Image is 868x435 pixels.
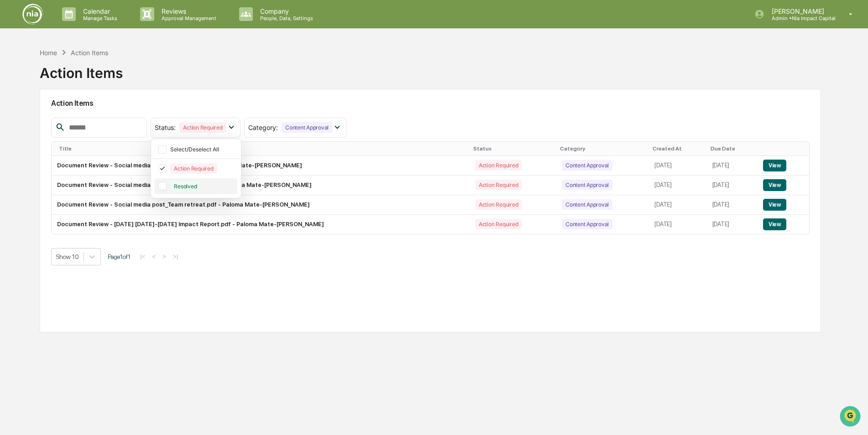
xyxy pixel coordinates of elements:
button: < [149,253,158,260]
button: > [160,253,169,260]
span: Preclearance [18,115,59,124]
div: Content Approval [562,199,612,210]
div: Content Approval [562,219,612,229]
td: Document Review - Social media post_Climate Week.pdf - Paloma Mate-[PERSON_NAME] [52,176,470,195]
div: We're available if you need us! [31,79,115,86]
a: 🖐️Preclearance [5,111,63,128]
button: >| [170,253,181,260]
p: [PERSON_NAME] [764,7,836,15]
a: View [763,181,786,188]
div: Action Items [71,49,108,57]
td: [DATE] [649,195,706,215]
a: 🔎Data Lookup [5,129,61,145]
iframe: Open customer support [839,405,863,430]
p: Reviews [154,7,221,15]
div: Created At [653,145,703,152]
div: Action Required [475,160,522,171]
a: View [763,201,786,208]
p: Calendar [76,7,122,15]
div: Action Required [475,219,522,229]
div: Action Required [179,122,226,133]
button: View [763,199,786,211]
p: How can we help? [9,19,166,34]
a: View [763,221,786,228]
div: 🖐️ [9,116,16,123]
div: 🗄️ [66,116,73,123]
p: Approval Management [154,15,221,21]
td: [DATE] [707,176,758,195]
span: Status : [155,124,176,131]
td: [DATE] [649,176,706,195]
td: [DATE] [707,156,758,176]
a: Powered byPylon [64,154,110,161]
button: View [763,160,786,171]
span: Data Lookup [18,132,58,141]
button: |< [137,253,148,260]
div: Action Required [170,163,217,174]
button: View [763,179,786,191]
a: 🗄️Attestations [63,111,117,128]
p: Admin • Nia Impact Capital [764,15,836,21]
td: [DATE] [707,195,758,215]
div: Title [59,145,466,152]
div: Due Date [711,145,754,152]
div: Category [560,145,645,152]
div: Action Required [475,199,522,210]
td: [DATE] [649,215,706,234]
div: Action Items [40,57,123,81]
span: Attestations [75,115,113,124]
div: Start new chat [31,70,150,79]
p: Company [253,7,318,15]
td: [DATE] [649,156,706,176]
div: 🔎 [9,133,16,140]
button: Start new chat [155,72,166,83]
td: Document Review - [DATE] [DATE]-[DATE] Impact Report.pdf - Paloma Mate-[PERSON_NAME] [52,215,470,234]
div: Resolved [170,181,200,192]
img: logo [22,3,44,25]
div: Action Required [475,180,522,190]
span: Category : [248,124,278,131]
div: Select/Deselect All [170,146,235,153]
div: Content Approval [562,160,612,171]
div: Content Approval [282,122,332,133]
div: Status [473,145,553,152]
img: 1746055101610-c473b297-6a78-478c-a979-82029cc54cd1 [9,70,26,86]
p: Manage Tasks [76,15,122,21]
a: View [763,162,786,169]
span: Page 1 of 1 [108,253,131,260]
div: Home [40,49,57,57]
td: Document Review - Social media post_Team retreat.pdf - Paloma Mate-[PERSON_NAME] [52,195,470,215]
p: People, Data, Settings [253,15,318,21]
h2: Action Items [51,99,810,108]
td: Document Review - Social media post_AI Webinar.pdf - Paloma Mate-[PERSON_NAME] [52,156,470,176]
span: Pylon [91,155,110,161]
td: [DATE] [707,215,758,234]
div: Content Approval [562,180,612,190]
button: View [763,218,786,230]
